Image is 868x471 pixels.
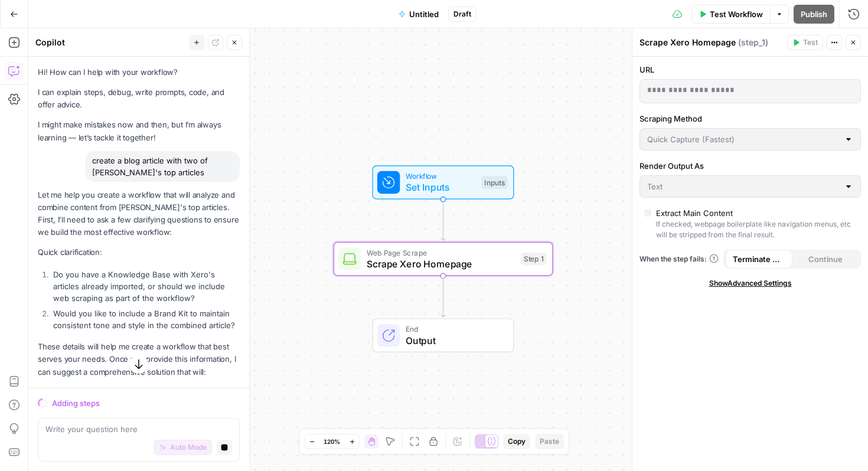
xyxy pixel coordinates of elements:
[787,35,823,50] button: Test
[406,171,476,182] span: Workflow
[792,250,859,269] button: Continue
[647,181,839,192] input: Text
[52,397,240,409] div: Adding steps
[503,434,530,449] button: Copy
[406,323,502,335] span: End
[709,278,792,289] span: Show Advanced Settings
[521,253,547,266] div: Step 1
[409,8,439,20] span: Untitled
[540,436,559,447] span: Paste
[738,37,768,48] span: ( step_1 )
[406,333,502,348] span: Output
[35,37,185,48] div: Copilot
[406,180,476,194] span: Set Inputs
[794,5,834,24] button: Publish
[710,8,763,20] span: Test Workflow
[508,436,526,447] span: Copy
[154,440,212,455] button: Auto Mode
[50,269,240,304] li: Do you have a Knowledge Base with Xero's articles already imported, or should we include web scra...
[38,341,240,378] p: These details will help me create a workflow that best serves your needs. Once you provide this i...
[367,257,515,271] span: Scrape Xero Homepage
[441,199,445,241] g: Edge from start to step_1
[535,434,564,449] button: Paste
[441,276,445,317] g: Edge from step_1 to end
[334,242,553,276] div: Web Page ScrapeScrape Xero HomepageStep 1
[38,189,240,239] p: Let me help you create a workflow that will analyze and combine content from [PERSON_NAME]'s top ...
[656,207,733,219] div: Extract Main Content
[639,254,719,264] a: When the step fails:
[639,37,784,48] div: Scrape Xero Homepage
[639,160,861,172] label: Render Output As
[647,133,839,145] input: Quick Capture (Fastest)
[324,437,340,446] span: 120%
[391,5,446,24] button: Untitled
[85,151,240,182] div: create a blog article with two of [PERSON_NAME]'s top articles
[733,253,785,265] span: Terminate Workflow
[50,308,240,331] li: Would you like to include a Brand Kit to maintain consistent tone and style in the combined article?
[334,318,553,352] div: EndOutput
[808,253,843,265] span: Continue
[801,8,827,20] span: Publish
[38,246,240,259] p: Quick clarification:
[644,210,651,217] input: Extract Main ContentIf checked, webpage boilerplate like navigation menus, etc will be stripped f...
[481,176,507,189] div: Inputs
[639,113,861,125] label: Scraping Method
[656,219,856,240] div: If checked, webpage boilerplate like navigation menus, etc will be stripped from the final result.
[367,247,515,258] span: Web Page Scrape
[639,64,861,76] label: URL
[691,5,770,24] button: Test Workflow
[170,442,207,453] span: Auto Mode
[38,119,240,143] p: I might make mistakes now and then, but I’m always learning — let’s tackle it together!
[334,165,553,199] div: WorkflowSet InputsInputs
[38,86,240,111] p: I can explain steps, debug, write prompts, code, and offer advice.
[38,66,240,78] p: Hi! How can I help with your workflow?
[803,37,818,48] span: Test
[453,9,471,19] span: Draft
